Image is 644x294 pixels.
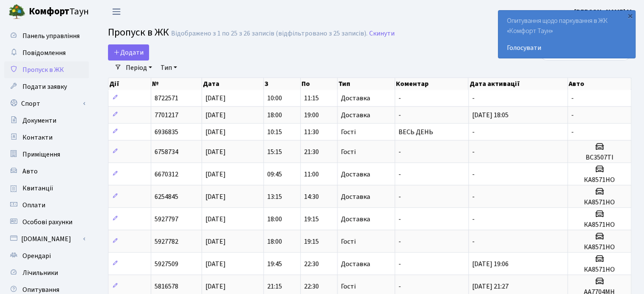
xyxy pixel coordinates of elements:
[155,237,178,246] span: 5927782
[304,93,319,103] span: 11:15
[4,129,89,146] a: Контакти
[22,116,56,125] span: Документи
[304,170,319,179] span: 11:00
[155,259,178,269] span: 5927509
[341,261,370,267] span: Доставка
[29,5,89,19] span: Таун
[301,78,337,90] th: По
[571,176,627,184] h5: КА8571НО
[4,112,89,129] a: Документи
[398,127,433,137] span: ВЕСЬ ДЕНЬ
[472,170,475,179] span: -
[267,282,282,291] span: 21:15
[155,170,178,179] span: 6670312
[205,192,226,201] span: [DATE]
[571,93,574,103] span: -
[472,282,509,291] span: [DATE] 21:27
[398,259,401,269] span: -
[304,110,319,120] span: 19:00
[267,237,282,246] span: 18:00
[22,184,53,193] span: Квитанції
[507,43,627,53] a: Голосувати
[571,154,627,162] h5: ВС3507ТІ
[4,44,89,61] a: Повідомлення
[205,214,226,224] span: [DATE]
[341,148,356,155] span: Гості
[22,133,53,142] span: Контакти
[113,48,144,57] span: Додати
[22,150,60,159] span: Приміщення
[205,170,226,179] span: [DATE]
[398,237,401,246] span: -
[205,259,226,269] span: [DATE]
[22,268,58,278] span: Лічильники
[304,259,319,269] span: 22:30
[568,78,631,90] th: Авто
[155,192,178,201] span: 6254845
[155,147,178,157] span: 6758734
[304,127,319,137] span: 11:30
[29,5,69,18] b: Комфорт
[472,93,475,103] span: -
[304,192,319,201] span: 14:30
[341,216,370,223] span: Доставка
[341,238,356,245] span: Гості
[151,78,202,90] th: №
[571,266,627,274] h5: КА8571НО
[205,237,226,246] span: [DATE]
[157,60,180,75] a: Тип
[267,192,282,201] span: 13:15
[4,231,89,247] a: [DOMAIN_NAME]
[155,214,178,224] span: 5927797
[468,78,567,90] th: Дата активації
[341,171,370,178] span: Доставка
[341,283,356,290] span: Гості
[22,251,51,261] span: Орендарі
[155,110,178,120] span: 7701217
[472,147,475,157] span: -
[398,192,401,201] span: -
[4,180,89,197] a: Квитанції
[626,11,634,20] div: ×
[267,110,282,120] span: 18:00
[4,247,89,264] a: Орендарі
[22,82,67,91] span: Подати заявку
[267,259,282,269] span: 19:45
[22,201,45,210] span: Оплати
[108,25,169,40] span: Пропуск в ЖК
[205,93,226,103] span: [DATE]
[341,112,370,118] span: Доставка
[398,282,401,291] span: -
[369,30,395,38] a: Скинути
[264,78,301,90] th: З
[304,237,319,246] span: 19:15
[472,110,509,120] span: [DATE] 18:05
[571,221,627,229] h5: КА8571НО
[106,5,127,19] button: Переключити навігацію
[22,167,38,176] span: Авто
[571,110,574,120] span: -
[571,243,627,251] h5: КА8571НО
[398,147,401,157] span: -
[108,44,149,60] a: Додати
[574,7,634,17] a: [PERSON_NAME] М.
[472,192,475,201] span: -
[22,65,64,74] span: Пропуск в ЖК
[205,147,226,157] span: [DATE]
[571,198,627,206] h5: КА8571НО
[398,110,401,120] span: -
[155,127,178,137] span: 6936835
[22,48,66,58] span: Повідомлення
[571,127,574,137] span: -
[205,110,226,120] span: [DATE]
[267,127,282,137] span: 10:15
[267,214,282,224] span: 18:00
[4,78,89,95] a: Подати заявку
[472,237,475,246] span: -
[498,11,635,58] div: Опитування щодо паркування в ЖК «Комфорт Таун»
[4,146,89,163] a: Приміщення
[4,27,89,44] a: Панель управління
[4,197,89,214] a: Оплати
[155,282,178,291] span: 5816578
[22,31,80,41] span: Панель управління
